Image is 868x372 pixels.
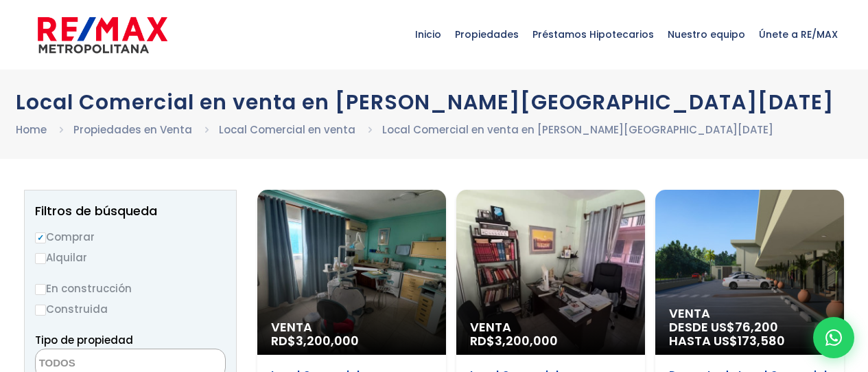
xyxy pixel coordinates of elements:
input: Alquilar [35,253,46,264]
a: Home [16,122,47,137]
span: RD$ [470,332,558,349]
a: Local Comercial en venta [219,122,355,137]
span: Nuestro equipo [661,14,752,55]
label: Comprar [35,228,226,245]
span: RD$ [271,332,359,349]
a: Propiedades en Venta [73,122,192,137]
span: Venta [669,307,830,320]
li: Local Comercial en venta en [PERSON_NAME][GEOGRAPHIC_DATA][DATE] [382,121,773,138]
span: 3,200,000 [495,332,558,349]
span: Únete a RE/MAX [752,14,845,55]
span: HASTA US$ [669,334,830,348]
span: Propiedades [448,14,526,55]
span: Inicio [408,14,448,55]
label: En construcción [35,280,226,297]
label: Alquilar [35,249,226,266]
h1: Local Comercial en venta en [PERSON_NAME][GEOGRAPHIC_DATA][DATE] [16,90,853,114]
span: Venta [271,320,432,334]
span: DESDE US$ [669,320,830,348]
span: 76,200 [735,318,778,336]
input: Construida [35,305,46,316]
span: 173,580 [738,332,785,349]
h2: Filtros de búsqueda [35,204,226,218]
span: Préstamos Hipotecarios [526,14,661,55]
input: Comprar [35,232,46,243]
img: remax-metropolitana-logo [38,14,167,56]
input: En construcción [35,284,46,295]
span: Tipo de propiedad [35,333,133,347]
span: 3,200,000 [296,332,359,349]
span: Venta [470,320,631,334]
label: Construida [35,300,226,318]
